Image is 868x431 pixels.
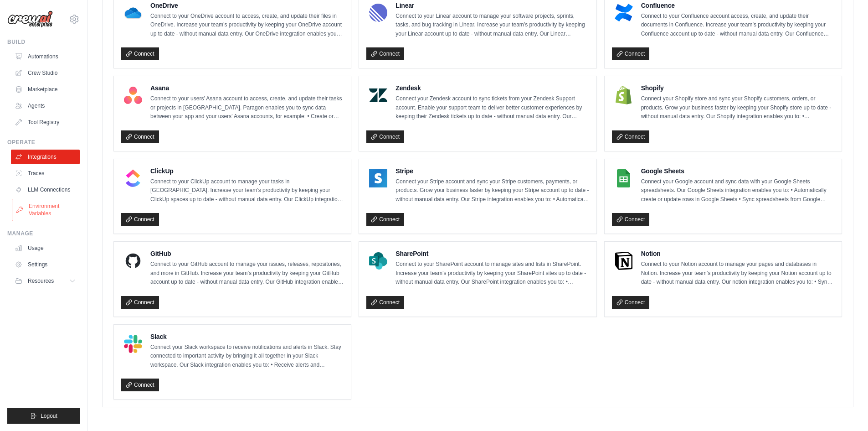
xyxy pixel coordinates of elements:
[28,277,54,285] span: Resources
[11,66,80,80] a: Crew Studio
[7,38,80,46] div: Build
[124,86,142,104] img: Asana Logo
[615,86,633,104] img: Shopify Logo
[369,4,387,22] img: Linear Logo
[641,83,834,93] h4: Shopify
[150,166,344,176] h4: ClickUp
[612,130,650,143] a: Connect
[366,296,404,309] a: Connect
[395,1,589,10] h4: Linear
[612,47,650,60] a: Connect
[615,4,633,22] img: Confluence Logo
[150,177,344,204] p: Connect to your ClickUp account to manage your tasks in [GEOGRAPHIC_DATA]. Increase your team’s p...
[12,199,81,221] a: Environment Variables
[641,166,834,176] h4: Google Sheets
[7,139,80,146] div: Operate
[11,166,80,181] a: Traces
[7,10,53,28] img: Logo
[641,1,834,10] h4: Confluence
[11,274,80,288] button: Resources
[41,412,57,420] span: Logout
[7,408,80,424] button: Logout
[641,12,834,39] p: Connect to your Confluence account access, create, and update their documents in Confluence. Incr...
[11,99,80,113] a: Agents
[124,252,142,270] img: GitHub Logo
[612,213,650,226] a: Connect
[11,115,80,130] a: Tool Registry
[369,252,387,270] img: SharePoint Logo
[615,169,633,187] img: Google Sheets Logo
[395,249,589,258] h4: SharePoint
[395,177,589,204] p: Connect your Stripe account and sync your Stripe customers, payments, or products. Grow your busi...
[150,343,344,370] p: Connect your Slack workspace to receive notifications and alerts in Slack. Stay connected to impo...
[150,94,344,121] p: Connect to your users’ Asana account to access, create, and update their tasks or projects in [GE...
[124,335,142,353] img: Slack Logo
[395,94,589,121] p: Connect your Zendesk account to sync tickets from your Zendesk Support account. Enable your suppo...
[612,296,650,309] a: Connect
[150,332,344,341] h4: Slack
[395,260,589,287] p: Connect to your SharePoint account to manage sites and lists in SharePoint. Increase your team’s ...
[150,83,344,93] h4: Asana
[369,169,387,187] img: Stripe Logo
[11,49,80,64] a: Automations
[615,252,633,270] img: Notion Logo
[7,230,80,237] div: Manage
[366,47,404,60] a: Connect
[121,296,159,309] a: Connect
[150,1,344,10] h4: OneDrive
[395,83,589,93] h4: Zendesk
[124,4,142,22] img: OneDrive Logo
[11,241,80,255] a: Usage
[641,260,834,287] p: Connect to your Notion account to manage your pages and databases in Notion. Increase your team’s...
[11,257,80,272] a: Settings
[369,86,387,104] img: Zendesk Logo
[11,82,80,97] a: Marketplace
[366,213,404,226] a: Connect
[395,166,589,176] h4: Stripe
[395,12,589,39] p: Connect to your Linear account to manage your software projects, sprints, tasks, and bug tracking...
[11,150,80,164] a: Integrations
[641,177,834,204] p: Connect your Google account and sync data with your Google Sheets spreadsheets. Our Google Sheets...
[150,260,344,287] p: Connect to your GitHub account to manage your issues, releases, repositories, and more in GitHub....
[641,94,834,121] p: Connect your Shopify store and sync your Shopify customers, orders, or products. Grow your busine...
[124,169,142,187] img: ClickUp Logo
[121,379,159,391] a: Connect
[366,130,404,143] a: Connect
[150,12,344,39] p: Connect to your OneDrive account to access, create, and update their files in OneDrive. Increase ...
[641,249,834,258] h4: Notion
[121,47,159,60] a: Connect
[121,213,159,226] a: Connect
[121,130,159,143] a: Connect
[150,249,344,258] h4: GitHub
[11,182,80,197] a: LLM Connections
